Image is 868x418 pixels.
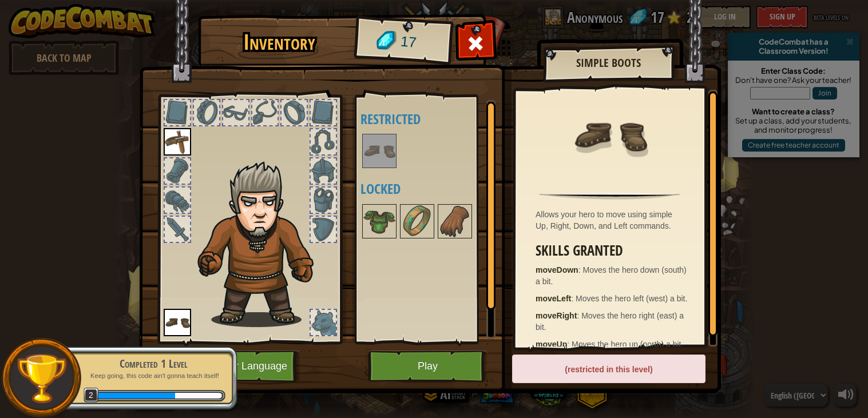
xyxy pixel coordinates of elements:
span: 17 [400,31,418,53]
img: portrait.png [164,128,191,156]
img: portrait.png [573,98,647,173]
p: Keep going, this code ain't gonna teach itself! [81,372,225,380]
div: Completed 1 Level [81,356,225,372]
span: Moves the hero up (north) a bit. [572,340,683,349]
span: Moves the hero right (east) a bit. [536,311,684,332]
span: Moves the hero left (west) a bit. [576,294,687,303]
span: Moves the hero down (south) a bit. [536,265,687,286]
button: Play [368,351,487,382]
span: 2 [84,388,99,403]
img: portrait.png [439,205,471,237]
img: portrait.png [401,205,433,237]
div: Allows your hero to move using simple Up, Right, Down, and Left commands. [536,209,689,232]
h4: Restricted [360,112,496,126]
span: : [578,265,583,274]
img: hr.png [539,193,680,200]
h4: Locked [360,181,496,196]
h2: Simple Boots [554,57,662,69]
h3: Skills Granted [536,243,689,258]
strong: moveDown [536,265,578,274]
strong: moveRight [536,311,577,320]
strong: moveUp [536,340,567,349]
img: trophy.png [15,352,68,404]
div: (restricted in this level) [512,355,706,383]
span: : [577,311,581,320]
span: : [567,340,572,349]
img: portrait.png [164,309,191,336]
img: portrait.png [363,205,395,237]
h1: Inventory [206,30,352,54]
strong: moveLeft [536,294,571,303]
img: hair_m2.png [192,161,332,327]
img: portrait.png [363,135,395,167]
span: : [571,294,576,303]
